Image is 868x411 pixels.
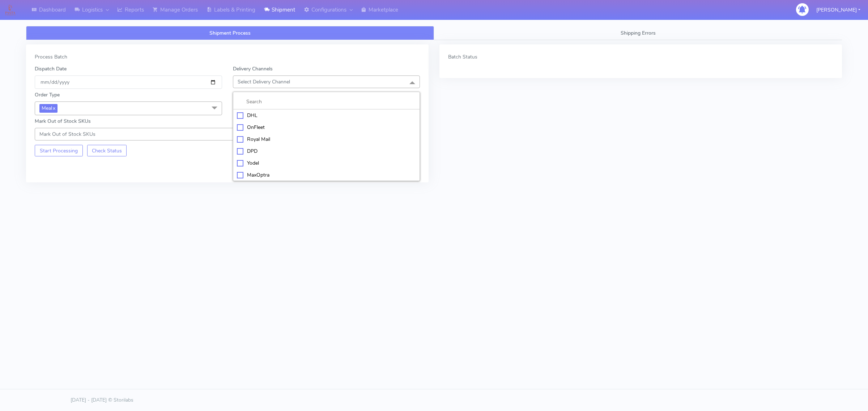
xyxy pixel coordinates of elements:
span: Meal [39,104,58,112]
div: DPD [237,147,416,155]
span: Select Delivery Channel [238,78,290,85]
ul: Tabs [26,26,842,40]
label: Delivery Channels [233,65,273,73]
a: x [52,104,55,112]
div: DHL [237,112,416,119]
label: Dispatch Date [35,65,67,73]
button: Start Processing [35,145,83,156]
label: Box Size [233,91,252,99]
span: Shipment Process [209,30,251,36]
div: Royal Mail [237,135,416,143]
label: Mark Out of Stock SKUs [35,117,91,125]
div: MaxOptra [237,171,416,179]
button: Check Status [87,145,127,156]
input: multiselect-search [237,98,416,105]
span: Mark Out of Stock SKUs [39,131,95,138]
button: [PERSON_NAME] [811,3,866,17]
label: Order Type [35,91,60,99]
span: Shipping Errors [621,30,656,36]
div: Batch Status [448,53,833,61]
div: OnFleet [237,124,416,131]
div: Yodel [237,159,416,167]
div: Process Batch [35,53,420,61]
